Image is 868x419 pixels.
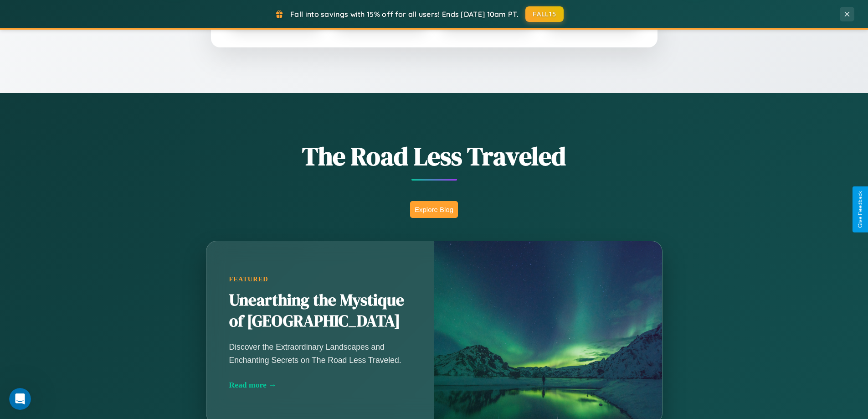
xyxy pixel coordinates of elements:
iframe: Intercom live chat [9,388,31,410]
div: Read more → [229,380,411,390]
h2: Unearthing the Mystique of [GEOGRAPHIC_DATA] [229,290,411,332]
h1: The Road Less Traveled [161,139,708,174]
button: FALL15 [525,6,564,22]
div: Give Feedback [857,191,863,228]
p: Discover the Extraordinary Landscapes and Enchanting Secrets on The Road Less Traveled. [229,341,411,366]
div: Featured [229,275,411,283]
button: Explore Blog [410,201,458,218]
span: Fall into savings with 15% off for all users! Ends [DATE] 10am PT. [290,10,519,19]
